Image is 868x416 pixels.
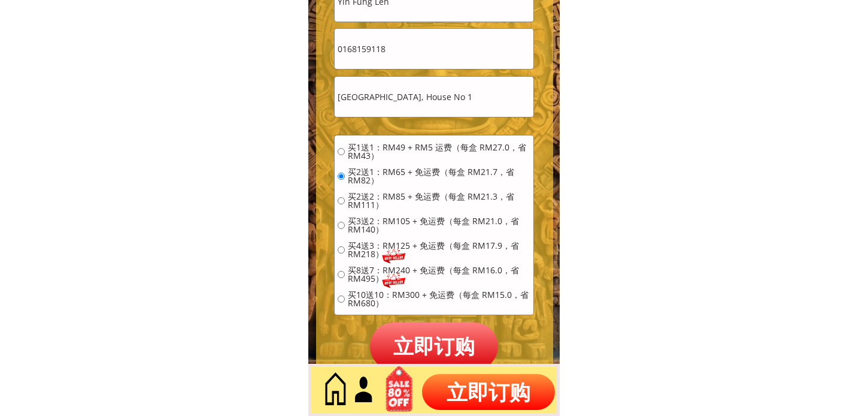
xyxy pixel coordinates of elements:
p: 立即订购 [370,322,498,370]
span: 买2送2：RM85 + 免运费（每盒 RM21.3，省 RM111） [348,192,530,209]
span: 买1送1：RM49 + RM5 运费（每盒 RM27.0，省 RM43） [348,143,530,160]
span: 买2送1：RM65 + 免运费（每盒 RM21.7，省 RM82） [348,168,530,185]
span: 买8送7：RM240 + 免运费（每盒 RM16.0，省 RM495） [348,266,530,283]
span: 买3送2：RM105 + 免运费（每盒 RM21.0，省 RM140） [348,217,530,234]
input: 地址 [335,77,533,117]
p: 立即订购 [422,374,555,410]
input: 电话 [335,29,533,69]
span: 买4送3：RM125 + 免运费（每盒 RM17.9，省 RM218） [348,242,530,258]
span: 买10送10：RM300 + 免运费（每盒 RM15.0，省 RM680） [348,291,530,308]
